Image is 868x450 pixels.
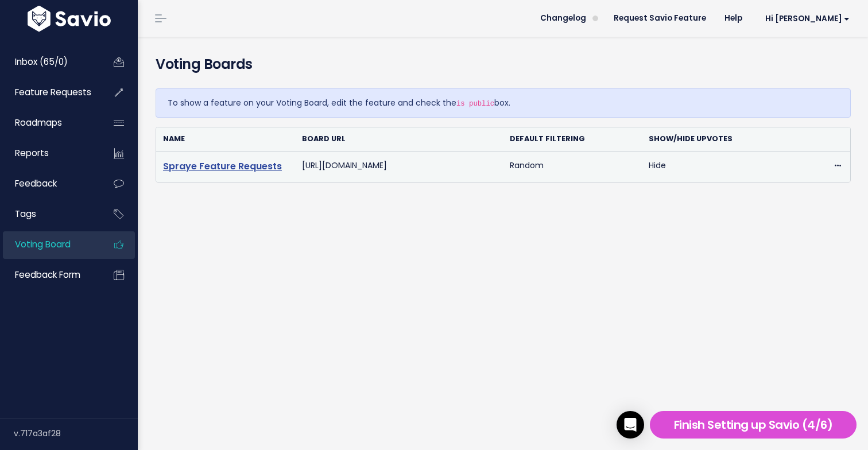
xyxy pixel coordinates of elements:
[604,10,715,27] a: Request Savio Feature
[642,127,781,151] th: Show/Hide Upvotes
[751,10,859,28] a: Hi [PERSON_NAME]
[15,117,62,129] span: Roadmaps
[15,269,80,281] span: Feedback form
[642,151,781,181] td: Hide
[3,231,95,258] a: Voting Board
[503,151,642,181] td: Random
[715,10,751,27] a: Help
[15,86,91,98] span: Feature Requests
[156,54,376,75] h4: Voting Boards
[3,201,95,227] a: Tags
[456,100,494,108] code: is public
[15,147,49,159] span: Reports
[3,140,95,166] a: Reports
[3,110,95,136] a: Roadmaps
[15,177,57,189] span: Feedback
[15,238,71,250] span: Voting Board
[3,170,95,197] a: Feedback
[295,127,503,151] th: Board URL
[156,88,851,118] div: To show a feature on your Voting Board, edit the feature and check the box.
[655,416,851,433] h5: Finish Setting up Savio (4/6)
[163,160,282,173] a: Spraye Feature Requests
[3,262,95,288] a: Feedback form
[617,411,644,439] div: Open Intercom Messenger
[765,14,850,23] span: Hi [PERSON_NAME]
[14,418,138,448] div: v.717a3af28
[3,49,95,75] a: Inbox (65/0)
[540,14,586,22] span: Changelog
[503,127,642,151] th: Default Filtering
[15,208,36,220] span: Tags
[25,6,114,32] img: logo-white.9d6f32f41409.svg
[3,79,95,106] a: Feature Requests
[156,127,295,151] th: Name
[15,56,68,68] span: Inbox (65/0)
[295,151,503,181] td: [URL][DOMAIN_NAME]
